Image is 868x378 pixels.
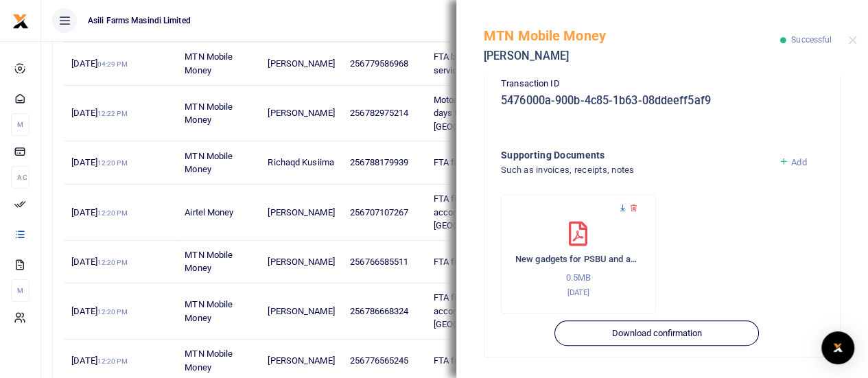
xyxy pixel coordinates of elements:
[185,299,233,323] span: MTN Mobile Money
[82,14,196,27] span: Asili Farms Masindi Limited
[185,207,233,217] span: Airtel Money
[515,271,642,285] p: 0.5MB
[71,257,127,267] span: [DATE]
[97,259,128,266] small: 12:20 PM
[350,108,408,118] span: 256782975214
[484,49,780,63] h5: [PERSON_NAME]
[71,306,127,316] span: [DATE]
[554,320,758,346] button: Download confirmation
[791,35,832,45] span: Successful
[97,60,128,68] small: 04:29 PM
[97,209,128,217] small: 12:20 PM
[97,159,128,167] small: 12:20 PM
[434,95,520,132] span: Motor cycle hire for 3 days to recruit paps in [GEOGRAPHIC_DATA]
[501,147,768,163] h4: Supporting Documents
[268,108,334,118] span: [PERSON_NAME]
[501,194,656,314] div: New gadgets for PSBU and aphone for Baluku bike and tuk tu
[434,193,530,231] span: FTA field facilitation and accomodation in [GEOGRAPHIC_DATA]
[848,36,857,45] button: Close
[434,292,530,329] span: FTA field facilitation and accomodation in [GEOGRAPHIC_DATA]
[434,51,514,75] span: FTA bike and tuk tuk service
[268,157,334,167] span: Richaqd Kusiima
[97,357,128,365] small: 12:20 PM
[71,355,127,366] span: [DATE]
[71,108,127,118] span: [DATE]
[567,287,589,297] small: [DATE]
[97,308,128,316] small: 12:20 PM
[779,157,807,167] a: Add
[515,254,642,265] h6: New gadgets for PSBU and aphone for Baluku bike and tuk tu
[501,94,823,108] h5: 5476000a-900b-4c85-1b63-08ddeeff5af9
[71,58,127,69] span: [DATE]
[501,77,823,91] p: Transaction ID
[434,257,513,267] span: FTA field facilitation
[97,110,128,117] small: 12:22 PM
[268,207,334,217] span: [PERSON_NAME]
[185,250,233,274] span: MTN Mobile Money
[185,51,233,75] span: MTN Mobile Money
[350,257,408,267] span: 256766585511
[268,306,334,316] span: [PERSON_NAME]
[484,27,780,44] h5: MTN Mobile Money
[71,157,127,167] span: [DATE]
[185,102,233,126] span: MTN Mobile Money
[185,151,233,175] span: MTN Mobile Money
[434,157,513,167] span: FTA field facilitation
[350,306,408,316] span: 256786668324
[71,207,127,217] span: [DATE]
[12,15,29,25] a: logo-small logo-large logo-large
[501,163,768,178] h4: Such as invoices, receipts, notes
[434,355,513,366] span: FTA field facilitation
[185,349,233,373] span: MTN Mobile Money
[11,279,30,302] li: M
[11,166,30,189] li: Ac
[350,355,408,366] span: 256776565245
[350,58,408,69] span: 256779586968
[350,157,408,167] span: 256788179939
[791,157,806,167] span: Add
[268,355,334,366] span: [PERSON_NAME]
[11,113,30,136] li: M
[268,58,334,69] span: [PERSON_NAME]
[350,207,408,217] span: 256707107267
[821,331,854,364] div: Open Intercom Messenger
[12,13,29,29] img: logo-small
[268,257,334,267] span: [PERSON_NAME]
